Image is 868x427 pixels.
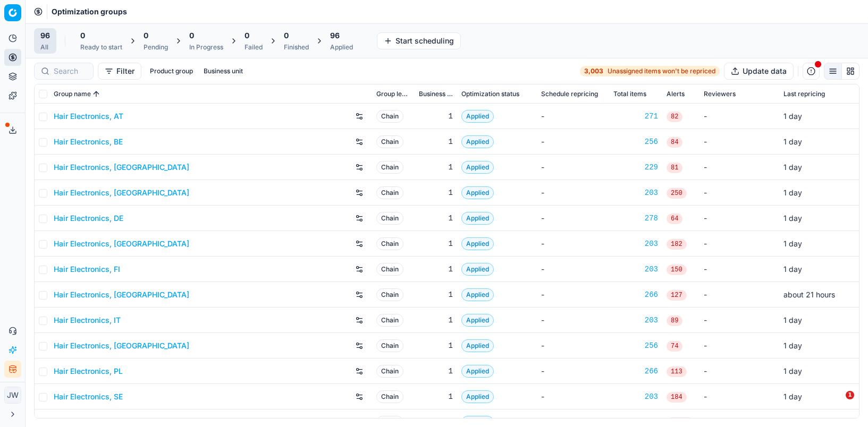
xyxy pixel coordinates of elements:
[54,289,189,300] a: Hair Electronics, [GEOGRAPHIC_DATA]
[584,67,603,75] strong: 3,003
[667,163,682,173] span: 81
[700,308,779,333] td: -
[419,340,453,351] div: 1
[667,112,682,122] span: 82
[144,30,148,41] span: 0
[91,89,102,99] button: Sorted by Group name ascending
[419,366,453,377] div: 1
[461,263,494,276] span: Applied
[537,231,609,257] td: -
[419,238,453,249] div: 1
[783,90,825,98] span: Last repricing
[613,162,658,173] a: 229
[783,392,802,401] span: 1 day
[667,341,682,352] span: 74
[613,315,658,326] a: 203
[613,238,658,249] a: 203
[613,366,658,377] a: 266
[461,390,494,403] span: Applied
[537,180,609,206] td: -
[376,288,403,301] span: Chain
[724,63,794,80] button: Update data
[376,90,410,98] span: Group level
[52,6,127,17] span: Optimization groups
[700,231,779,257] td: -
[613,289,658,300] a: 266
[54,111,123,122] a: Hair Electronics, AT
[54,315,121,326] a: Hair Electronics, IT
[613,340,658,351] a: 256
[537,384,609,409] td: -
[419,315,453,326] div: 1
[700,282,779,308] td: -
[284,43,309,52] div: Finished
[613,90,646,98] span: Total items
[146,65,197,78] button: Product group
[54,264,120,275] a: Hair Electronics, FI
[783,112,802,121] span: 1 day
[419,264,453,275] div: 1
[461,110,494,123] span: Applied
[537,282,609,308] td: -
[541,90,598,98] span: Schedule repricing
[667,315,682,326] span: 89
[54,366,123,377] a: Hair Electronics, PL
[54,238,189,249] a: Hair Electronics, [GEOGRAPHIC_DATA]
[667,137,682,148] span: 84
[667,90,685,98] span: Alerts
[613,136,658,147] a: 256
[54,340,189,351] a: Hair Electronics, [GEOGRAPHIC_DATA]
[461,90,519,98] span: Optimization status
[537,333,609,358] td: -
[613,213,658,224] div: 278
[376,161,403,174] span: Chain
[461,288,494,301] span: Applied
[54,391,123,402] a: Hair Electronics, SE
[537,358,609,384] td: -
[667,213,682,224] span: 64
[667,392,687,403] span: 184
[613,264,658,275] a: 203
[419,391,453,402] div: 1
[613,111,658,122] div: 271
[52,6,127,17] nav: breadcrumb
[376,390,403,403] span: Chain
[783,239,802,248] span: 1 day
[419,162,453,173] div: 1
[700,333,779,358] td: -
[537,104,609,129] td: -
[330,30,340,41] span: 96
[54,66,87,76] input: Search
[189,43,223,52] div: In Progress
[537,155,609,180] td: -
[783,341,802,350] span: 1 day
[189,30,194,41] span: 0
[377,32,461,49] button: Start scheduling
[5,387,21,403] span: JW
[461,135,494,148] span: Applied
[461,339,494,352] span: Applied
[376,186,403,199] span: Chain
[667,366,687,377] span: 113
[700,180,779,206] td: -
[783,417,802,426] span: 1 day
[783,137,802,146] span: 1 day
[700,129,779,155] td: -
[667,290,687,301] span: 127
[376,365,403,378] span: Chain
[783,188,802,197] span: 1 day
[537,129,609,155] td: -
[667,188,687,199] span: 250
[376,135,403,148] span: Chain
[461,314,494,327] span: Applied
[537,206,609,231] td: -
[376,110,403,123] span: Chain
[783,315,802,324] span: 1 day
[700,104,779,129] td: -
[461,212,494,225] span: Applied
